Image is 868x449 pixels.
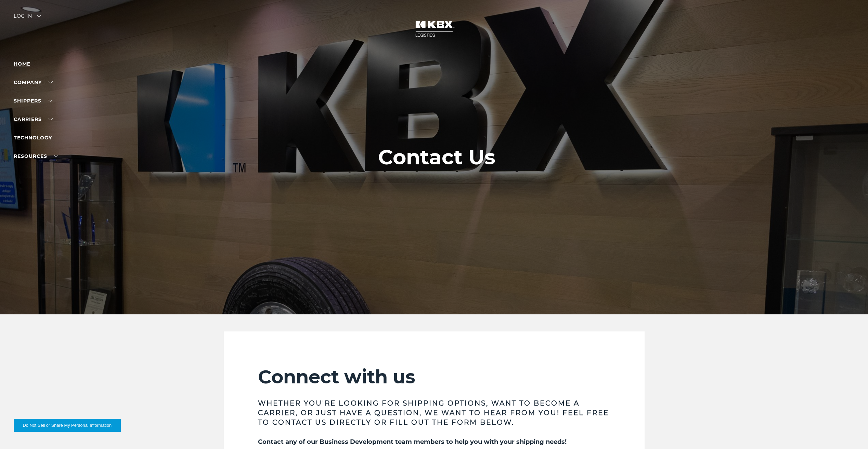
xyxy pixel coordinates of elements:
[14,135,52,141] a: Technology
[258,437,610,446] h5: Contact any of our Business Development team members to help you with your shipping needs!
[409,14,460,44] img: kbx logo
[258,398,610,427] h3: Whether you're looking for shipping options, want to become a carrier, or just have a question, w...
[14,98,52,104] a: SHIPPERS
[14,116,53,122] a: Carriers
[378,146,495,169] h1: Contact Us
[14,14,41,24] div: Log in
[14,79,53,85] a: Company
[14,419,121,432] button: Do Not Sell or Share My Personal Information
[37,15,41,17] img: arrow
[14,153,58,159] a: RESOURCES
[14,61,30,67] a: Home
[258,366,610,388] h2: Connect with us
